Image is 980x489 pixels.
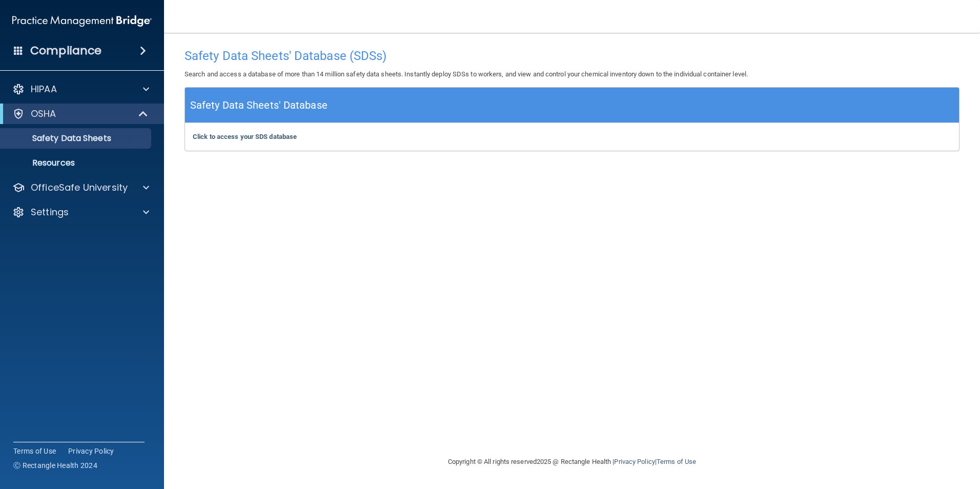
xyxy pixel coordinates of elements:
[7,158,147,168] p: Resources
[614,458,655,465] a: Privacy Policy
[185,68,959,80] p: Search and access a database of more than 14 million safety data sheets. Instantly deploy SDSs to...
[185,49,959,63] h4: Safety Data Sheets' Database (SDSs)
[12,181,149,194] a: OfficeSafe University
[7,133,147,144] p: Safety Data Sheets
[13,446,56,456] a: Terms of Use
[12,83,149,95] a: HIPAA
[31,83,57,95] p: HIPAA
[31,206,69,218] p: Settings
[31,108,56,120] p: OSHA
[31,181,128,194] p: OfficeSafe University
[193,133,297,140] a: Click to access your SDS database
[30,44,101,58] h4: Compliance
[657,458,696,465] a: Terms of Use
[68,446,114,456] a: Privacy Policy
[385,445,759,478] div: Copyright © All rights reserved 2025 @ Rectangle Health | |
[12,206,149,218] a: Settings
[12,11,152,31] img: PMB logo
[13,460,97,471] span: Ⓒ Rectangle Health 2024
[190,96,328,114] h5: Safety Data Sheets' Database
[12,108,149,120] a: OSHA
